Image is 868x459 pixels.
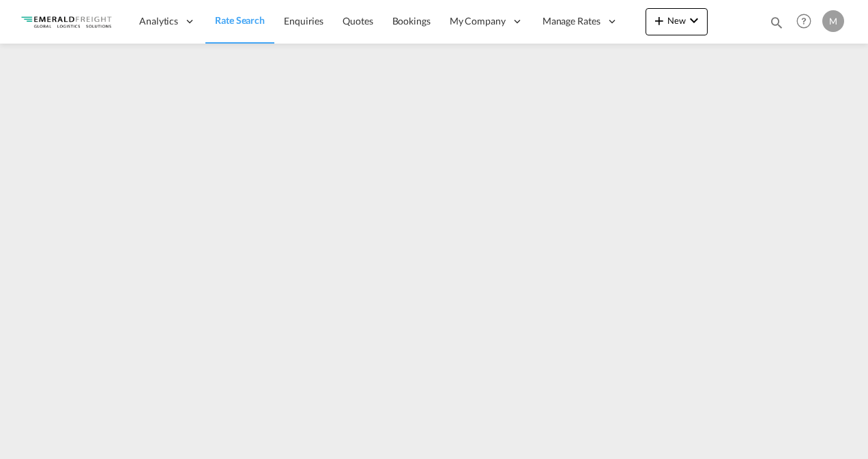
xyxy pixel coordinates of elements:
[392,15,431,27] span: Bookings
[686,12,702,29] md-icon: icon-chevron-down
[792,10,815,33] span: Help
[822,10,844,32] div: M
[651,15,702,26] span: New
[646,8,708,35] button: icon-plus 400-fgNewicon-chevron-down
[769,15,784,30] md-icon: icon-magnify
[792,10,822,34] div: Help
[769,15,784,35] div: icon-magnify
[215,14,265,26] span: Rate Search
[450,14,506,28] span: My Company
[139,14,178,28] span: Analytics
[20,6,113,37] img: c4318bc049f311eda2ff698fe6a37287.png
[284,15,323,27] span: Enquiries
[651,12,667,29] md-icon: icon-plus 400-fg
[542,14,601,28] span: Manage Rates
[343,15,373,27] span: Quotes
